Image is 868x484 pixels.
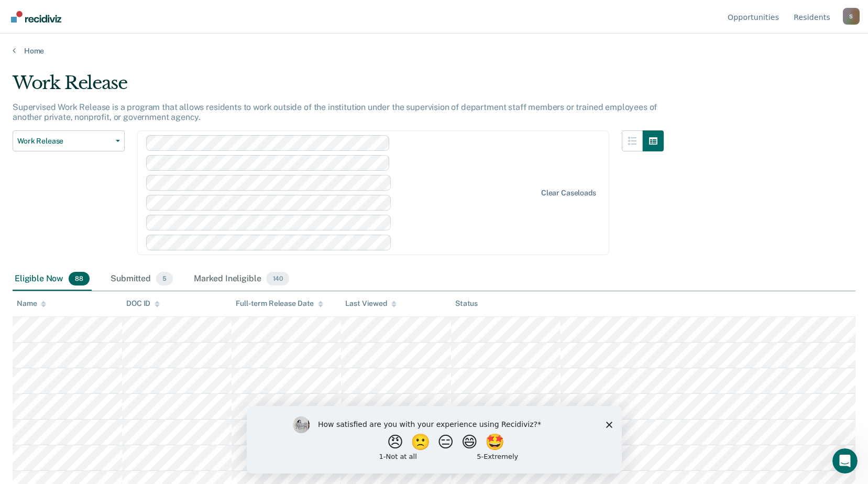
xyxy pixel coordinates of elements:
[108,268,175,291] div: Submitted5
[843,8,860,25] button: Profile dropdown button
[13,46,855,56] a: Home
[13,130,125,151] button: Work Release
[11,11,61,23] img: Recidiviz
[156,272,173,285] span: 5
[345,299,396,308] div: Last Viewed
[69,272,90,285] span: 88
[17,299,46,308] div: Name
[843,8,860,25] div: S
[192,268,291,291] div: Marked Ineligible140
[13,268,92,291] div: Eligible Now88
[266,272,289,285] span: 140
[541,189,596,197] div: Clear caseloads
[832,448,858,474] iframe: Intercom live chat
[17,137,112,146] span: Work Release
[455,299,478,308] div: Status
[236,299,323,308] div: Full-term Release Date
[13,72,664,102] div: Work Release
[13,102,657,122] p: Supervised Work Release is a program that allows residents to work outside of the institution und...
[247,406,622,474] iframe: Survey by Kim from Recidiviz
[126,299,160,308] div: DOC ID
